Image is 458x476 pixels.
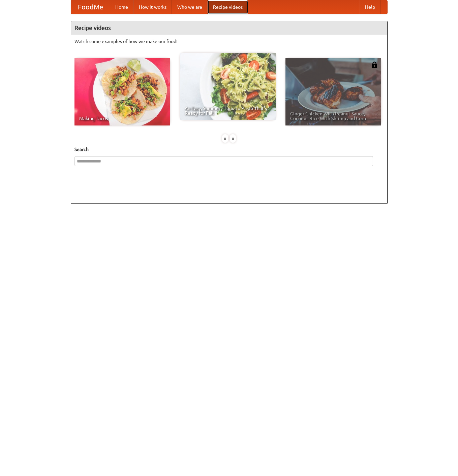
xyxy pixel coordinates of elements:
p: Watch some examples of how we make our food! [74,38,384,45]
a: Making Tacos [74,58,170,125]
a: FoodMe [71,0,110,14]
h5: Search [74,146,384,153]
a: Recipe videos [208,0,248,14]
img: 483408.png [371,62,378,68]
h4: Recipe videos [71,21,387,35]
div: « [222,134,228,143]
a: Home [110,0,133,14]
a: Help [360,0,380,14]
a: How it works [133,0,172,14]
span: An Easy, Summery Tomato Pasta That's Ready for Fall [185,106,271,115]
a: An Easy, Summery Tomato Pasta That's Ready for Fall [180,53,276,120]
div: » [230,134,236,143]
span: Making Tacos [79,116,165,121]
a: Who we are [172,0,208,14]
